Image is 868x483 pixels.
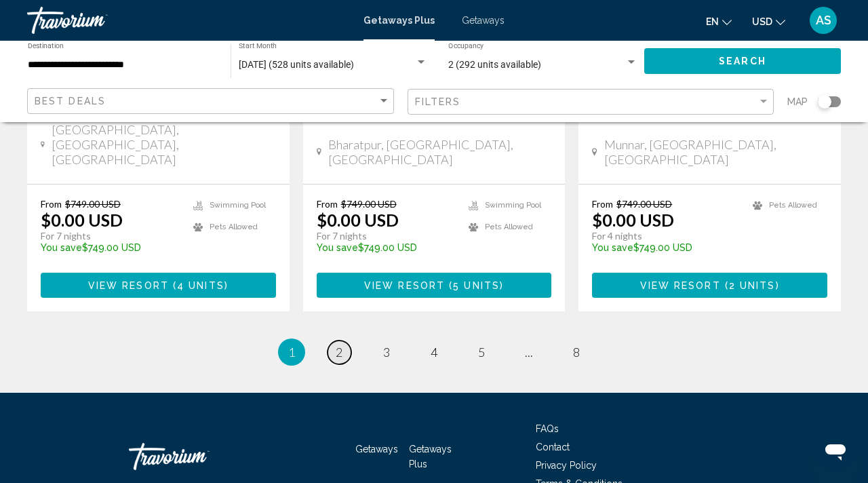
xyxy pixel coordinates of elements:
span: 5 units [453,280,500,291]
span: en [706,16,719,27]
p: For 4 nights [592,230,739,242]
span: Best Deals [35,96,106,107]
span: Filters [415,96,461,107]
span: 4 units [177,280,224,291]
span: Bharatpur, [GEOGRAPHIC_DATA], [GEOGRAPHIC_DATA] [328,137,552,167]
a: FAQs [536,423,559,434]
span: $749.00 USD [341,198,397,210]
p: $0.00 USD [592,210,674,230]
span: Search [719,56,766,67]
span: Pets Allowed [210,223,258,231]
span: From [317,198,338,210]
span: 4 [431,345,437,360]
span: $749.00 USD [616,198,672,210]
span: 5 [478,345,485,360]
span: You save [592,242,633,253]
p: $749.00 USD [41,242,180,253]
span: View Resort [88,280,169,291]
span: From [41,198,62,210]
span: View Resort [364,280,445,291]
iframe: Button to launch messaging window [814,429,857,472]
p: $749.00 USD [317,242,456,253]
p: For 7 nights [41,230,180,242]
span: Pets Allowed [485,223,533,231]
mat-select: Sort by [35,96,390,107]
span: USD [752,16,772,27]
span: From [592,198,613,210]
span: View Resort [640,280,721,291]
ul: Pagination [27,339,841,366]
a: Getaways [462,15,505,26]
a: Privacy Policy [536,460,597,471]
span: Map [787,92,808,111]
span: 1 [288,345,295,360]
span: 2 [336,345,342,360]
span: [GEOGRAPHIC_DATA], [GEOGRAPHIC_DATA], [GEOGRAPHIC_DATA] [52,122,276,167]
span: You save [41,242,82,253]
span: ( ) [721,280,780,291]
span: 2 units [729,280,776,291]
button: User Menu [806,6,841,35]
a: Getaways Plus [409,444,452,469]
span: AS [816,14,831,27]
a: Getaways Plus [363,15,435,26]
p: $749.00 USD [592,242,739,253]
span: Pets Allowed [769,201,817,210]
span: 3 [383,345,390,360]
a: Contact [536,442,570,452]
p: $0.00 USD [41,210,123,230]
span: ( ) [169,280,229,291]
span: ... [525,345,533,360]
span: Munnar, [GEOGRAPHIC_DATA], [GEOGRAPHIC_DATA] [604,137,827,167]
button: Change currency [752,12,785,31]
button: View Resort(5 units) [317,273,552,298]
button: View Resort(2 units) [592,273,827,298]
p: For 7 nights [317,230,456,242]
span: $749.00 USD [65,198,121,210]
p: $0.00 USD [317,210,399,230]
span: ( ) [445,280,504,291]
a: Travorium [27,7,350,34]
span: 2 (292 units available) [448,59,541,70]
button: Filter [408,88,774,116]
button: Change language [706,12,732,31]
span: Swimming Pool [485,201,541,210]
span: Swimming Pool [210,201,266,210]
button: View Resort(4 units) [41,273,276,298]
span: 8 [573,345,580,360]
a: Getaways [355,444,398,455]
span: [DATE] (528 units available) [239,59,354,70]
button: Search [644,48,841,73]
span: You save [317,242,358,253]
a: Travorium [129,436,264,477]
